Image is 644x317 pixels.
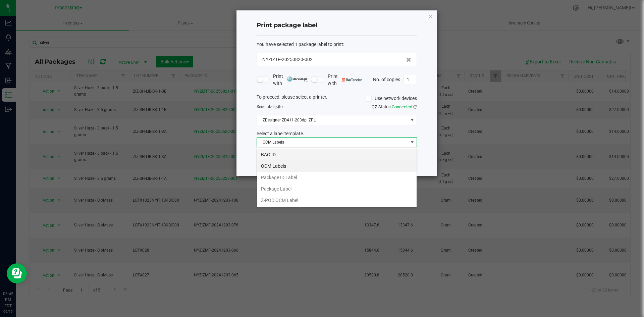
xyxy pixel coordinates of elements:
span: Print with [273,73,308,87]
span: NYZIZTF-20250820-002 [262,56,313,63]
li: Z-POD OCM Label [257,195,417,206]
span: QZ Status: [372,104,417,109]
img: mark_magic_cybra.png [287,76,308,82]
iframe: Resource center [7,263,27,283]
span: Connected [392,104,412,109]
span: label(s) [266,104,279,109]
div: : [257,41,417,48]
span: OCM Labels [257,138,408,147]
span: No. of copies [373,76,400,82]
span: Send to: [257,104,284,109]
li: OCM Labels [257,160,417,172]
span: Print with [328,73,362,87]
h4: Print package label [257,21,417,30]
img: bartender.png [342,78,362,82]
div: Select a label template. [252,130,422,137]
div: To proceed, please select a printer. [252,94,422,104]
span: ZDesigner ZD411-203dpi ZPL [257,115,408,125]
li: Package ID Label [257,172,417,183]
label: Use network devices [366,95,417,102]
li: Package Label [257,183,417,195]
span: You have selected 1 package label to print [257,42,343,47]
li: BAG ID [257,149,417,160]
